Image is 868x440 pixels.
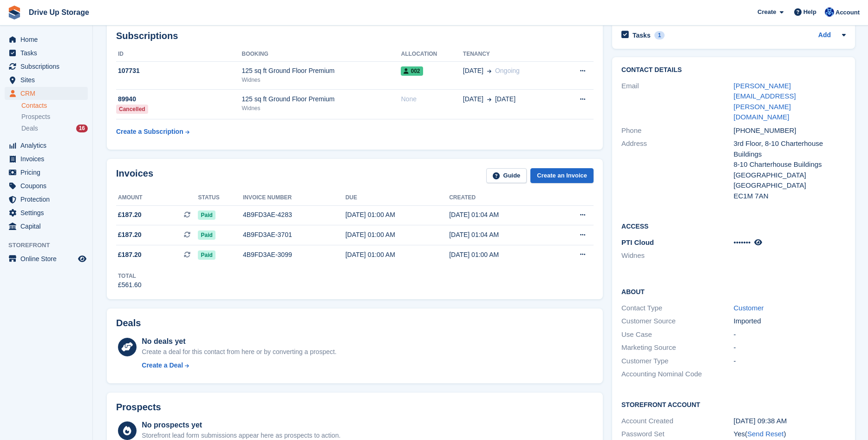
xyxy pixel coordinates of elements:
[116,190,198,205] th: Amount
[5,139,88,152] a: menu
[116,123,189,140] a: Create a Subscription
[142,361,336,370] a: Create a Deal
[745,430,786,438] span: ( )
[116,94,241,104] div: 89940
[449,190,553,205] th: Created
[5,179,88,192] a: menu
[463,94,483,104] span: [DATE]
[116,66,241,76] div: 107731
[463,47,560,62] th: Tenancy
[621,287,846,296] h2: About
[241,66,401,76] div: 125 sq ft Ground Floor Premium
[142,420,340,431] div: No prospects yet
[116,31,594,41] h2: Subscriptions
[5,220,88,233] a: menu
[116,402,161,413] h2: Prospects
[734,304,764,312] a: Customer
[20,220,76,233] span: Capital
[20,193,76,206] span: Protection
[734,416,846,427] div: [DATE] 09:38 AM
[486,168,527,184] a: Guide
[116,105,148,114] div: Cancelled
[198,210,215,220] span: Paid
[621,369,733,380] div: Accounting Nominal Code
[621,342,733,353] div: Marketing Source
[734,125,846,136] div: [PHONE_NUMBER]
[241,104,401,112] div: Widnes
[654,31,665,39] div: 1
[734,316,846,327] div: Imported
[835,8,860,17] span: Account
[198,230,215,240] span: Paid
[621,66,846,74] h2: Contact Details
[803,7,816,17] span: Help
[621,329,733,340] div: Use Case
[198,190,242,205] th: Status
[621,138,733,201] div: Address
[825,7,834,17] img: Widnes Team
[757,7,776,17] span: Create
[734,138,846,159] div: 3rd Floor, 8-10 Charterhouse Buildings
[8,241,92,250] span: Storefront
[5,206,88,219] a: menu
[20,252,76,265] span: Online Store
[621,221,846,230] h2: Access
[346,230,449,240] div: [DATE] 01:00 AM
[20,139,76,152] span: Analytics
[118,272,142,280] div: Total
[241,47,401,62] th: Booking
[401,66,423,76] span: 002
[142,361,183,370] div: Create a Deal
[621,429,733,440] div: Password Set
[449,210,553,220] div: [DATE] 01:04 AM
[20,87,76,100] span: CRM
[463,66,483,76] span: [DATE]
[20,73,76,86] span: Sites
[20,206,76,219] span: Settings
[621,316,733,327] div: Customer Source
[818,30,831,41] a: Add
[118,250,142,260] span: £187.20
[734,329,846,340] div: -
[621,303,733,314] div: Contact Type
[495,67,520,74] span: Ongoing
[25,5,93,20] a: Drive Up Storage
[198,250,215,260] span: Paid
[20,179,76,192] span: Coupons
[241,76,401,84] div: Widnes
[734,170,846,181] div: [GEOGRAPHIC_DATA]
[734,191,846,202] div: EC1M 7AN
[21,112,88,122] a: Prospects
[734,82,796,121] a: [PERSON_NAME][EMAIL_ADDRESS][PERSON_NAME][DOMAIN_NAME]
[20,152,76,165] span: Invoices
[621,416,733,427] div: Account Created
[734,180,846,191] div: [GEOGRAPHIC_DATA]
[401,47,463,62] th: Allocation
[5,46,88,59] a: menu
[621,356,733,367] div: Customer Type
[621,250,733,261] li: Widnes
[734,159,846,170] div: 8-10 Charterhouse Buildings
[5,152,88,165] a: menu
[621,400,846,409] h2: Storefront Account
[20,33,76,46] span: Home
[20,46,76,59] span: Tasks
[20,166,76,179] span: Pricing
[5,73,88,86] a: menu
[5,87,88,100] a: menu
[118,280,142,290] div: £561.60
[621,81,733,123] div: Email
[21,101,88,110] a: Contacts
[633,31,651,39] h2: Tasks
[243,250,346,260] div: 4B9FD3AE-3099
[116,127,183,137] div: Create a Subscription
[243,190,346,205] th: Invoice number
[21,124,38,133] span: Deals
[621,238,654,246] span: PTI Cloud
[241,94,401,104] div: 125 sq ft Ground Floor Premium
[401,94,463,104] div: None
[116,318,141,328] h2: Deals
[21,124,88,133] a: Deals 16
[77,253,88,264] a: Preview store
[449,230,553,240] div: [DATE] 01:04 AM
